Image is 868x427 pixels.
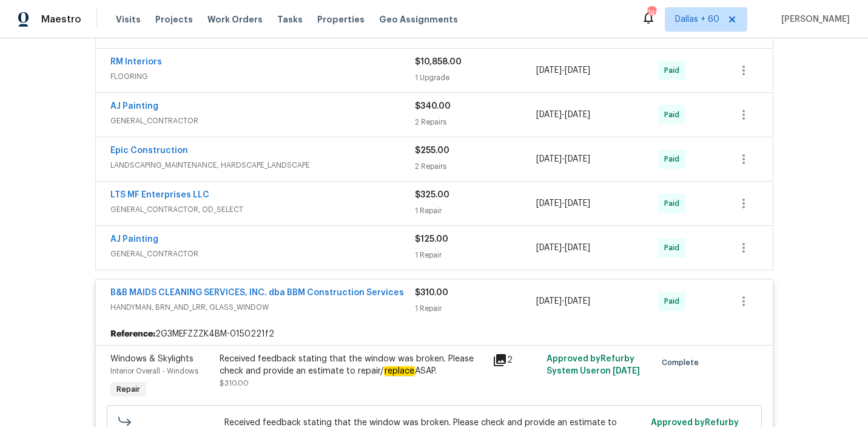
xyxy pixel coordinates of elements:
span: [DATE] [536,155,562,163]
span: [PERSON_NAME] [776,13,850,26]
span: Work Orders [207,13,263,26]
span: Paid [664,64,684,77]
span: - [536,153,590,165]
span: Maestro [41,13,81,26]
span: [DATE] [613,367,640,375]
div: 1 Repair [415,249,537,261]
span: [DATE] [565,66,590,75]
span: Windows & Skylights [110,355,193,363]
div: 2 Repairs [415,160,537,173]
span: [DATE] [565,297,590,306]
span: Properties [317,13,365,26]
a: B&B MAIDS CLEANING SERVICES, INC. dba BBM Construction Services [110,289,404,297]
span: Dallas + 60 [675,13,719,26]
a: RM Interiors [110,58,162,66]
span: [DATE] [536,297,562,306]
span: [DATE] [536,199,562,208]
span: [DATE] [565,244,590,252]
span: [DATE] [536,66,562,75]
span: $325.00 [415,191,449,199]
span: Paid [664,153,684,165]
span: [DATE] [536,111,562,119]
span: Approved by Refurby System User on [547,355,640,375]
span: LANDSCAPING_MAINTENANCE, HARDSCAPE_LANDSCAPE [110,159,415,171]
span: $125.00 [415,235,448,244]
span: FLOORING [110,70,415,83]
div: Received feedback stating that the window was broken. Please check and provide an estimate to rep... [220,353,485,377]
div: 2G3MEFZZZK4BM-0150221f2 [96,323,773,345]
span: Projects [155,13,193,26]
span: - [536,242,590,254]
span: $255.00 [415,146,449,155]
span: - [536,197,590,210]
span: Paid [664,295,684,307]
span: Paid [664,109,684,121]
b: Reference: [110,328,155,340]
span: Geo Assignments [379,13,458,26]
span: GENERAL_CONTRACTOR [110,115,415,127]
div: 748 [647,7,656,19]
span: - [536,64,590,77]
div: 2 [493,353,540,367]
a: AJ Painting [110,102,158,111]
div: 1 Repair [415,302,537,315]
div: 1 Upgrade [415,72,537,84]
a: Epic Construction [110,146,188,155]
span: - [536,109,590,121]
a: AJ Painting [110,235,158,244]
span: GENERAL_CONTRACTOR, OD_SELECT [110,203,415,216]
span: - [536,295,590,307]
span: Paid [664,242,684,254]
em: replace [384,366,415,376]
span: [DATE] [565,199,590,208]
span: Paid [664,197,684,210]
div: 1 Repair [415,205,537,217]
span: $10,858.00 [415,58,462,66]
span: Interior Overall - Windows [110,367,198,375]
span: $310.00 [415,289,448,297]
span: Repair [112,383,145,395]
span: [DATE] [565,111,590,119]
span: $310.00 [220,380,249,387]
span: [DATE] [536,244,562,252]
span: GENERAL_CONTRACTOR [110,248,415,260]
div: 2 Repairs [415,116,537,128]
a: LTS MF Enterprises LLC [110,191,209,199]
span: Visits [116,13,141,26]
span: HANDYMAN, BRN_AND_LRR, GLASS_WINDOW [110,301,415,313]
span: $340.00 [415,102,451,111]
span: Complete [662,357,704,369]
span: [DATE] [565,155,590,163]
span: Tasks [277,15,303,24]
